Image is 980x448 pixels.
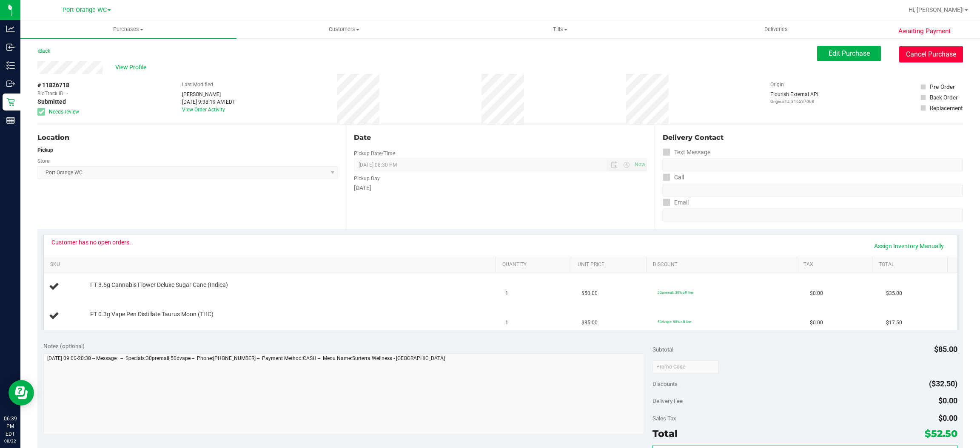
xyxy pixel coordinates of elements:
[37,157,49,165] label: Store
[925,428,957,439] span: $52.50
[20,20,236,38] a: Purchases
[6,25,15,33] inline-svg: Analytics
[50,261,492,268] a: SKU
[930,93,958,102] div: Back Order
[37,81,69,90] span: # 11826718
[663,159,963,171] input: Format: (999) 999-9999
[663,196,689,209] label: Email
[182,98,235,106] div: [DATE] 9:38:19 AM EDT
[652,415,676,422] span: Sales Tax
[879,261,944,268] a: Total
[37,133,338,143] div: Location
[803,261,869,268] a: Tax
[652,360,718,373] input: Promo Code
[581,319,598,327] span: $35.00
[829,49,870,57] span: Edit Purchase
[869,239,949,253] a: Assign Inventory Manually
[182,81,213,88] label: Last Modified
[929,379,957,388] span: ($32.50)
[668,20,884,38] a: Deliveries
[51,239,131,246] div: Customer has no open orders.
[817,46,881,61] button: Edit Purchase
[663,146,710,159] label: Text Message
[658,320,691,324] span: 50dvape: 50% off line
[938,396,957,405] span: $0.00
[20,26,236,33] span: Purchases
[810,319,823,327] span: $0.00
[770,81,784,88] label: Origin
[182,91,235,98] div: [PERSON_NAME]
[658,290,693,295] span: 30premall: 30% off line
[810,289,823,298] span: $0.00
[663,133,963,143] div: Delivery Contact
[652,346,673,353] span: Subtotal
[354,133,647,143] div: Date
[886,289,902,298] span: $35.00
[4,438,17,444] p: 08/22
[502,261,567,268] a: Quantity
[909,6,964,13] span: Hi, [PERSON_NAME]!
[653,261,793,268] a: Discount
[505,319,508,327] span: 1
[770,98,818,105] p: Original ID: 316537068
[505,289,508,298] span: 1
[37,48,50,54] a: Back
[581,289,598,298] span: $50.00
[63,6,107,14] span: Port Orange WC
[6,79,15,88] inline-svg: Outbound
[67,90,68,97] span: -
[90,281,228,289] span: FT 3.5g Cannabis Flower Deluxe Sugar Cane (Indica)
[43,343,85,349] span: Notes (optional)
[49,108,79,116] span: Needs review
[115,63,149,72] span: View Profile
[237,26,452,33] span: Customers
[4,415,17,438] p: 06:39 PM EDT
[6,98,15,106] inline-svg: Retail
[652,397,683,404] span: Delivery Fee
[934,345,957,354] span: $85.00
[938,414,957,422] span: $0.00
[6,43,15,51] inline-svg: Inbound
[898,26,951,36] span: Awaiting Payment
[6,61,15,70] inline-svg: Inventory
[37,97,66,106] span: Submitted
[652,428,678,439] span: Total
[90,310,214,318] span: FT 0.3g Vape Pen Distillate Taurus Moon (THC)
[578,261,643,268] a: Unit Price
[770,91,818,105] div: Flourish External API
[182,107,225,113] a: View Order Activity
[9,380,34,405] iframe: Resource center
[37,90,65,97] span: BioTrack ID:
[753,26,799,33] span: Deliveries
[452,20,668,38] a: Tills
[37,147,53,153] strong: Pickup
[354,175,380,182] label: Pickup Day
[663,171,684,184] label: Call
[236,20,453,38] a: Customers
[453,26,668,33] span: Tills
[663,184,963,196] input: Format: (999) 999-9999
[930,104,963,112] div: Replacement
[6,116,15,125] inline-svg: Reports
[886,319,902,327] span: $17.50
[930,82,955,91] div: Pre-Order
[354,184,647,193] div: [DATE]
[354,150,395,157] label: Pickup Date/Time
[899,46,963,62] button: Cancel Purchase
[652,376,678,391] span: Discounts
